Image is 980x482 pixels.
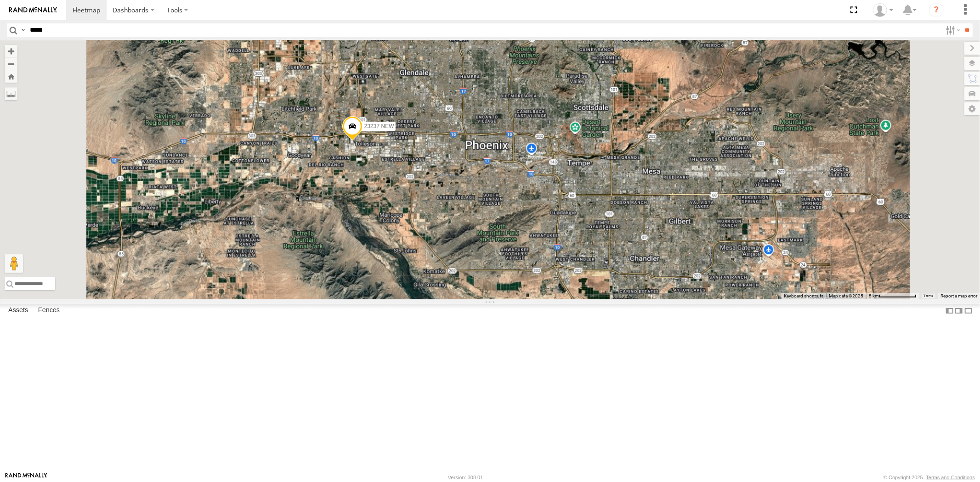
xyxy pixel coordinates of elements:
[5,87,17,100] label: Measure
[964,304,973,317] label: Hide Summary Table
[5,57,17,70] button: Zoom out
[364,123,394,129] span: 23237 NEW
[19,23,27,37] label: Search Query
[4,304,33,317] label: Assets
[5,473,47,482] a: Visit our Website
[945,304,954,317] label: Dock Summary Table to the Left
[5,45,17,57] button: Zoom in
[866,293,919,299] button: Map Scale: 5 km per 78 pixels
[869,293,879,298] span: 5 km
[929,3,944,17] i: ?
[940,293,977,298] a: Report a map error
[9,7,57,13] img: rand-logo.svg
[924,294,934,298] a: Terms (opens in new tab)
[34,304,64,317] label: Fences
[954,304,963,317] label: Dock Summary Table to the Right
[942,23,962,37] label: Search Filter Options
[5,70,17,83] button: Zoom Home
[884,475,975,480] div: © Copyright 2025 -
[870,3,896,17] div: Sardor Khadjimedov
[784,293,823,299] button: Keyboard shortcuts
[448,475,483,480] div: Version: 308.01
[5,254,23,273] button: Drag Pegman onto the map to open Street View
[964,102,980,115] label: Map Settings
[926,475,975,480] a: Terms and Conditions
[829,293,863,298] span: Map data ©2025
